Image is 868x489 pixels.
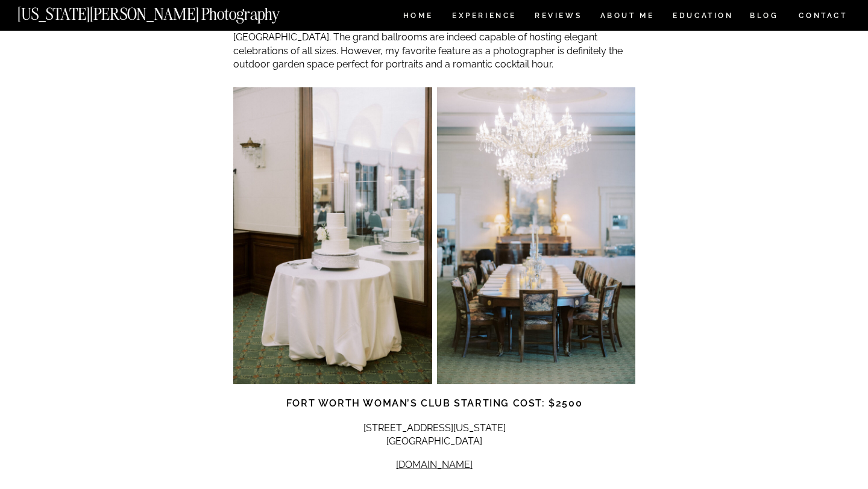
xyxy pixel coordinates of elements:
[233,422,635,449] p: [STREET_ADDRESS][US_STATE] [GEOGRAPHIC_DATA]
[750,12,779,22] a: BLOG
[233,87,432,384] img: fort worth wedding venues
[452,12,515,22] a: Experience
[798,9,848,22] a: CONTACT
[17,6,320,16] a: [US_STATE][PERSON_NAME] Photography
[535,12,580,22] a: REVIEWS
[437,87,636,384] img: fort worth wedding venue reception room
[286,397,582,409] strong: Fort Worth Woman’s Club starting cost: $2500
[600,12,655,22] a: ABOUT ME
[396,459,473,470] a: [DOMAIN_NAME]
[401,12,435,22] a: HOME
[671,12,735,22] a: EDUCATION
